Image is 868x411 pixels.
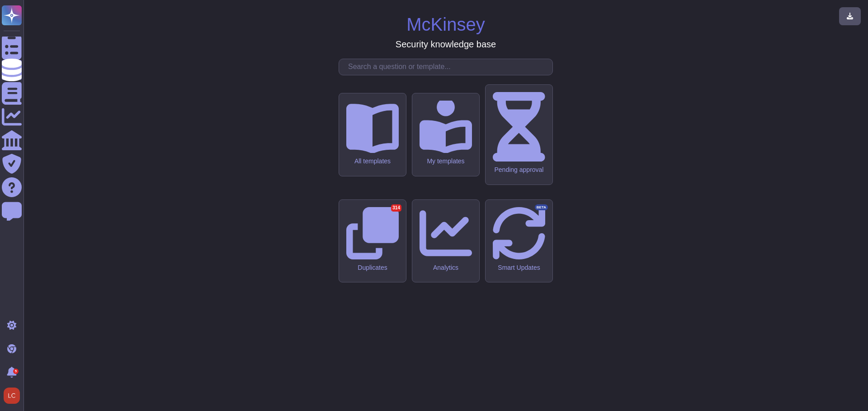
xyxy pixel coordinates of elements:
div: Pending approval [493,166,545,174]
div: BETA [535,204,548,211]
div: Duplicates [346,264,399,272]
input: Search a question or template... [344,59,552,75]
div: 5 [13,369,19,374]
img: user [4,388,20,404]
div: All templates [346,157,399,165]
h3: Security knowledge base [396,39,496,50]
h1: McKinsey [406,14,485,35]
div: Smart Updates [493,264,545,272]
div: 314 [391,204,401,212]
div: Analytics [420,264,472,272]
div: My templates [420,157,472,165]
button: user [2,386,26,406]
